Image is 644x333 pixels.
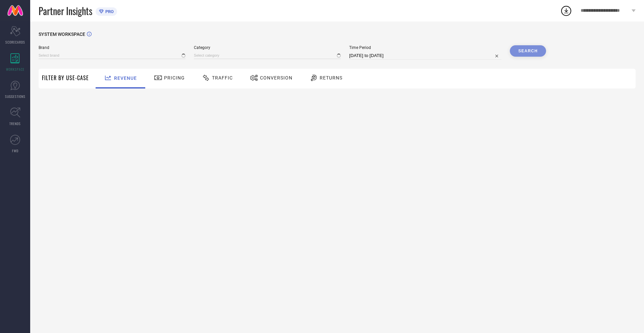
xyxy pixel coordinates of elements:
[194,45,341,50] span: Category
[260,75,292,80] span: Conversion
[114,75,137,81] span: Revenue
[212,75,233,80] span: Traffic
[9,121,21,126] span: TRENDS
[194,52,341,59] input: Select category
[42,74,89,82] span: Filter By Use-Case
[104,9,114,14] span: PRO
[39,52,185,59] input: Select brand
[320,75,342,80] span: Returns
[6,67,24,72] span: WORKSPACE
[5,94,25,99] span: SUGGESTIONS
[39,45,185,50] span: Brand
[12,148,18,153] span: FWD
[5,40,25,45] span: SCORECARDS
[164,75,185,80] span: Pricing
[349,52,501,60] input: Select time period
[349,45,501,50] span: Time Period
[560,5,572,17] div: Open download list
[39,32,85,37] span: SYSTEM WORKSPACE
[39,4,92,18] span: Partner Insights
